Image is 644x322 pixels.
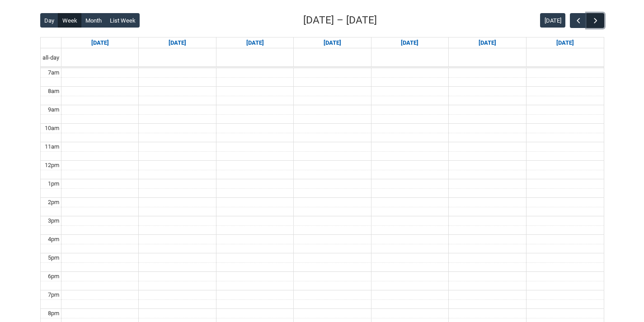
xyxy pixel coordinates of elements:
a: Go to August 22, 2025 [477,37,498,48]
a: Go to August 18, 2025 [167,37,188,48]
a: Go to August 21, 2025 [399,37,420,48]
div: 7pm [46,290,61,299]
a: Go to August 23, 2025 [555,37,576,48]
a: Go to August 20, 2025 [322,37,343,48]
div: 8pm [46,309,61,318]
div: 4pm [46,235,61,244]
button: Month [81,13,106,28]
div: 10am [43,124,61,133]
div: 8am [46,87,61,96]
a: Go to August 17, 2025 [89,37,111,48]
div: 9am [46,105,61,114]
div: 5pm [46,253,61,262]
button: [DATE] [540,13,565,28]
button: Next Week [587,13,604,28]
h2: [DATE] – [DATE] [303,13,377,28]
div: 7am [46,68,61,77]
button: Day [40,13,59,28]
div: 3pm [46,216,61,225]
button: Week [58,13,81,28]
button: Previous Week [570,13,587,28]
span: all-day [41,53,61,62]
div: 2pm [46,198,61,207]
a: Go to August 19, 2025 [244,37,266,48]
div: 6pm [46,272,61,281]
div: 11am [43,142,61,151]
div: 1pm [46,179,61,188]
button: List Week [105,13,140,28]
div: 12pm [43,161,61,170]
